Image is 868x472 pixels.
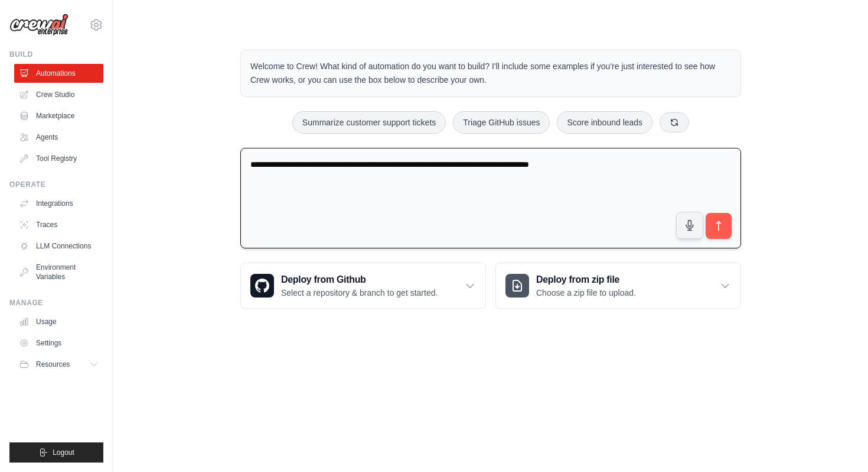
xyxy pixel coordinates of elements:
p: Welcome to Crew! What kind of automation do you want to build? I'll include some examples if you'... [250,60,731,87]
span: Logout [53,448,74,457]
a: LLM Connections [14,237,103,256]
button: Score inbound leads [557,111,652,134]
h3: Deploy from Github [281,273,438,287]
a: Environment Variables [14,258,103,286]
p: Choose a zip file to upload. [536,287,636,299]
a: Tool Registry [14,149,103,168]
div: Manage [9,298,103,308]
button: Triage GitHub issues [453,111,550,134]
img: Logo [9,14,68,36]
a: Crew Studio [14,85,103,104]
div: Operate [9,180,103,189]
h3: Deploy from zip file [536,273,636,287]
button: Summarize customer support tickets [292,111,446,134]
a: Marketplace [14,106,103,125]
a: Usage [14,312,103,331]
button: Logout [9,442,103,463]
p: Select a repository & branch to get started. [281,287,438,299]
a: Agents [14,128,103,147]
a: Automations [14,64,103,83]
span: Resources [36,360,70,369]
a: Traces [14,215,103,234]
button: Resources [14,355,103,374]
a: Settings [14,334,103,353]
iframe: Chat Widget [809,415,868,472]
div: Build [9,50,103,59]
a: Integrations [14,194,103,213]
